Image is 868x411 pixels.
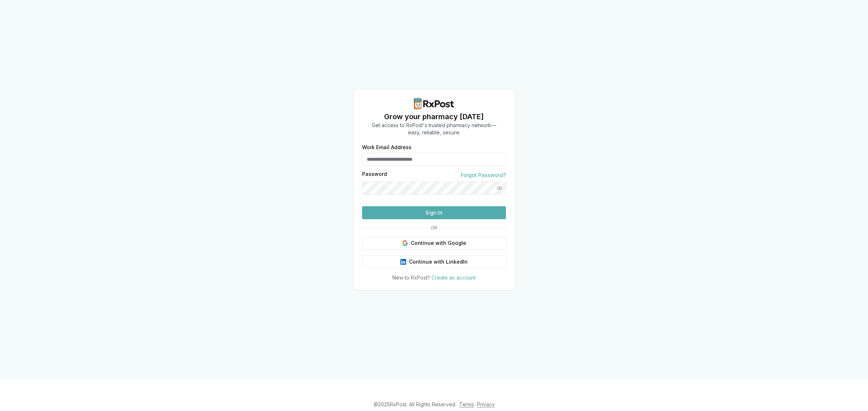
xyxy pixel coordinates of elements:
button: Continue with LinkedIn [362,255,506,268]
button: Sign In [362,206,506,219]
h1: Grow your pharmacy [DATE] [372,112,496,122]
label: Password [362,172,387,179]
a: Privacy [477,401,495,407]
a: Create an account [431,274,476,281]
button: Show password [493,182,506,195]
label: Work Email Address [362,145,506,150]
img: Google [402,240,408,246]
a: Forgot Password? [461,172,506,179]
img: RxPost Logo [411,98,457,109]
span: OR [428,225,440,231]
span: New to RxPost? [392,274,430,281]
img: LinkedIn [400,259,406,265]
a: Terms [459,401,474,407]
button: Continue with Google [362,237,506,250]
p: Get access to RxPost's trusted pharmacy network— easy, reliable, secure. [372,122,496,136]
